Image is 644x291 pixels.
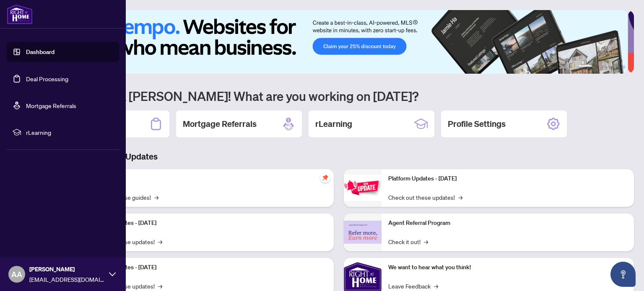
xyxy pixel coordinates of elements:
[44,10,628,74] img: Slide 0
[26,75,68,82] a: Deal Processing
[88,219,327,228] p: Platform Updates - [DATE]
[388,174,627,183] p: Platform Updates - [DATE]
[154,193,158,202] span: →
[615,65,619,69] button: 5
[7,4,33,24] img: logo
[458,193,462,202] span: →
[26,102,76,109] a: Mortgage Referrals
[29,265,105,274] span: [PERSON_NAME]
[595,65,599,69] button: 2
[602,65,605,69] button: 3
[424,237,428,246] span: →
[610,262,636,287] button: Open asap
[315,118,352,130] h2: rLearning
[579,65,592,69] button: 1
[88,263,327,272] p: Platform Updates - [DATE]
[158,281,162,291] span: →
[609,65,612,69] button: 4
[158,237,162,246] span: →
[388,237,428,246] a: Check it out!→
[388,281,438,291] a: Leave Feedback→
[434,281,438,291] span: →
[388,193,462,202] a: Check out these updates!→
[320,173,330,183] span: pushpin
[44,88,634,104] h1: Welcome back [PERSON_NAME]! What are you working on [DATE]?
[388,219,627,228] p: Agent Referral Program
[388,263,627,272] p: We want to hear what you think!
[44,151,634,162] h3: Brokerage & Industry Updates
[622,65,626,69] button: 6
[344,175,382,201] img: Platform Updates - June 23, 2025
[11,268,22,280] span: AA
[344,221,382,244] img: Agent Referral Program
[26,48,55,56] a: Dashboard
[183,118,257,130] h2: Mortgage Referrals
[29,275,105,284] span: [EMAIL_ADDRESS][DOMAIN_NAME]
[448,118,506,130] h2: Profile Settings
[26,128,113,137] span: rLearning
[88,174,327,183] p: Self-Help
